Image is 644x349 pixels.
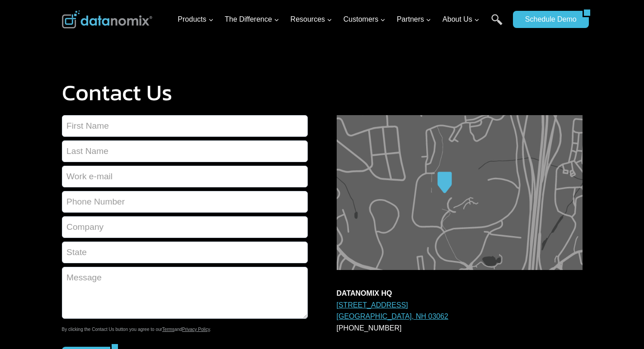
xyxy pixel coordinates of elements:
input: First Name [62,115,308,137]
a: Schedule Demo [513,11,583,28]
a: [STREET_ADDRESS][GEOGRAPHIC_DATA], NH 03062 [337,301,448,321]
span: Customers [343,14,385,25]
span: The Difference [225,14,279,25]
a: Privacy Policy [182,327,210,332]
input: Last Name [62,140,308,162]
input: Company [62,216,308,238]
span: Partners [397,14,431,25]
p: By clicking the Contact Us button you agree to our and . [62,326,308,333]
img: Datanomix [62,10,152,28]
span: Resources [291,14,332,25]
span: About Us [442,14,479,25]
input: Phone Number [62,191,308,213]
strong: DATANOMIX HQ [337,289,392,297]
input: Work e-mail [62,166,308,187]
p: [PHONE_NUMBER] [337,288,583,334]
nav: Primary Navigation [174,5,508,34]
h1: Contact Us [62,81,583,104]
a: Terms [162,327,174,332]
span: Products [178,14,213,25]
input: State [62,242,308,263]
a: Search [491,14,503,34]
